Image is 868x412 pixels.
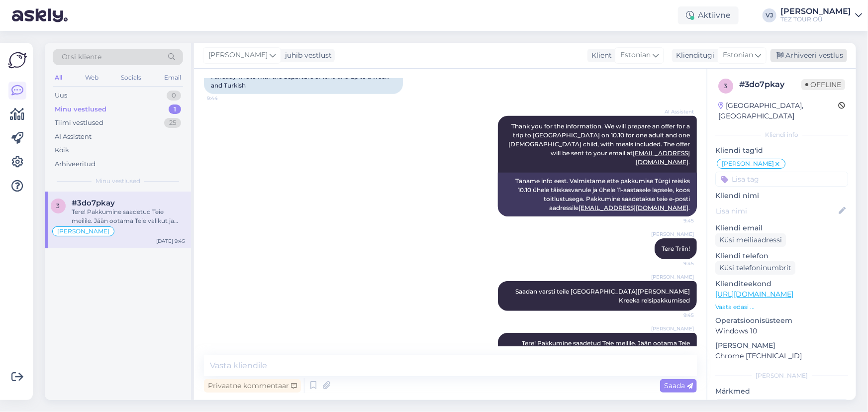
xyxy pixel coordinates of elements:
[715,279,848,289] p: Klienditeekond
[662,245,690,252] span: Tere Triin!
[715,351,848,361] p: Chrome [TECHNICAL_ID]
[715,371,848,380] div: [PERSON_NAME]
[72,199,115,207] span: #3do7pkay
[83,71,100,84] div: Web
[763,8,776,22] div: VJ
[55,132,92,142] div: AI Assistent
[96,177,140,186] span: Minu vestlused
[169,104,181,114] div: 1
[715,290,793,299] a: [URL][DOMAIN_NAME]
[718,101,838,121] div: [GEOGRAPHIC_DATA], [GEOGRAPHIC_DATA]
[715,223,848,233] p: Kliendi email
[780,15,851,23] div: TEZ TOUR OÜ
[657,217,694,224] span: 9:45
[715,303,848,311] p: Vaata edasi ...
[657,311,694,319] span: 9:45
[651,230,694,238] span: [PERSON_NAME]
[739,79,801,91] div: # 3do7pkay
[715,340,848,351] p: [PERSON_NAME]
[208,50,268,61] span: [PERSON_NAME]
[780,7,862,23] a: [PERSON_NAME]TEZ TOUR OÜ
[207,95,244,102] span: 9:44
[587,50,612,61] div: Klient
[723,50,753,61] span: Estonian
[715,315,848,326] p: Operatsioonisüsteem
[522,339,691,356] span: Tere! Pakkumine saadetud Teie meilile. Jään ootama Teie valikut ja broneerimissoovi andmetega.
[119,71,143,84] div: Socials
[55,145,69,155] div: Kõik
[724,82,728,90] span: 3
[55,118,103,128] div: Tiimi vestlused
[53,71,64,84] div: All
[664,381,693,390] span: Saada
[651,273,694,281] span: [PERSON_NAME]
[498,173,697,216] div: Täname info eest. Valmistame ette pakkumise Türgi reisiks 10.10 ühele täiskasvanule ja ühele 11-a...
[715,326,848,336] p: Windows 10
[515,288,691,304] span: Saadan varsti teile [GEOGRAPHIC_DATA][PERSON_NAME] Kreeka reisipakkumised
[715,191,848,201] p: Kliendi nimi
[204,68,403,94] div: I already wrote with the departure of 10.10 and up to a week and Turkish
[715,130,848,139] div: Kliendi info
[715,172,848,187] input: Lisa tag
[715,145,848,156] p: Kliendi tag'id
[55,159,96,169] div: Arhiveeritud
[508,122,691,166] span: Thank you for the information. We will prepare an offer for a trip to [GEOGRAPHIC_DATA] on 10.10 ...
[579,204,688,211] a: [EMAIL_ADDRESS][DOMAIN_NAME]
[57,228,109,234] span: [PERSON_NAME]
[633,149,690,166] a: [EMAIL_ADDRESS][DOMAIN_NAME]
[167,91,181,101] div: 0
[164,118,181,128] div: 25
[620,50,651,61] span: Estonian
[651,325,694,332] span: [PERSON_NAME]
[57,202,60,209] span: 3
[204,379,301,393] div: Privaatne kommentaar
[771,49,847,62] div: Arhiveeri vestlus
[55,91,67,101] div: Uus
[722,161,774,167] span: [PERSON_NAME]
[715,233,786,247] div: Küsi meiliaadressi
[72,207,185,225] div: Tere! Pakkumine saadetud Teie meilile. Jään ootama Teie valikut ja broneerimissoovi andmetega.
[715,251,848,261] p: Kliendi telefon
[162,71,183,84] div: Email
[678,6,739,24] div: Aktiivne
[801,79,845,90] span: Offline
[715,261,795,275] div: Küsi telefoninumbrit
[657,260,694,267] span: 9:45
[55,104,106,114] div: Minu vestlused
[716,206,837,216] input: Lisa nimi
[156,237,185,245] div: [DATE] 9:45
[715,386,848,397] p: Märkmed
[281,50,332,61] div: juhib vestlust
[62,52,101,62] span: Otsi kliente
[8,51,27,70] img: Askly Logo
[672,50,714,61] div: Klienditugi
[657,108,694,115] span: AI Assistent
[780,7,851,15] div: [PERSON_NAME]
